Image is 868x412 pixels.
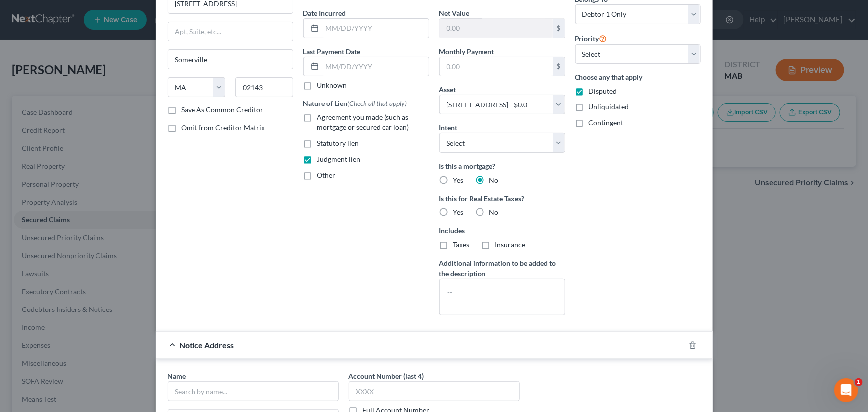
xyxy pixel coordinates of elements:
input: Apt, Suite, etc... [168,22,293,41]
label: Save As Common Creditor [182,105,264,115]
span: Judgment lien [317,155,361,163]
iframe: Intercom live chat [834,378,858,402]
label: Nature of Lien [303,98,407,108]
input: 0.00 [440,19,553,38]
label: Is this for Real Estate Taxes? [439,193,565,204]
span: Notice Address [180,340,234,350]
label: Date Incurred [303,8,346,18]
span: Omit from Creditor Matrix [182,123,265,132]
label: Net Value [439,8,470,18]
label: Additional information to be added to the description [439,258,565,279]
span: Disputed [589,87,617,95]
span: No [489,208,499,216]
label: Monthly Payment [439,46,494,57]
span: Contingent [589,118,624,127]
input: Search by name... [168,381,339,401]
label: Last Payment Date [303,46,361,57]
span: Unliquidated [589,103,629,111]
div: $ [553,19,565,38]
label: Priority [575,32,607,44]
span: Name [168,372,186,380]
label: Intent [439,122,458,133]
label: Is this a mortgage? [439,161,565,171]
div: $ [553,57,565,76]
span: Insurance [495,240,526,249]
input: 0.00 [440,57,553,76]
span: Agreement you made (such as mortgage or secured car loan) [317,113,409,131]
span: Yes [453,208,464,216]
span: Statutory lien [317,139,359,147]
span: Asset [439,85,456,94]
span: Taxes [453,240,470,249]
input: Enter zip... [235,77,293,97]
span: Other [317,171,336,179]
label: Choose any that apply [575,72,701,82]
label: Includes [439,225,565,236]
input: XXXX [349,381,520,401]
span: (Check all that apply) [348,99,407,107]
input: Enter city... [168,50,293,69]
input: MM/DD/YYYY [322,19,429,38]
span: Yes [453,176,464,184]
span: No [489,176,499,184]
label: Account Number (last 4) [349,371,424,381]
label: Unknown [317,80,347,90]
input: MM/DD/YYYY [322,57,429,76]
span: 1 [855,378,863,386]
